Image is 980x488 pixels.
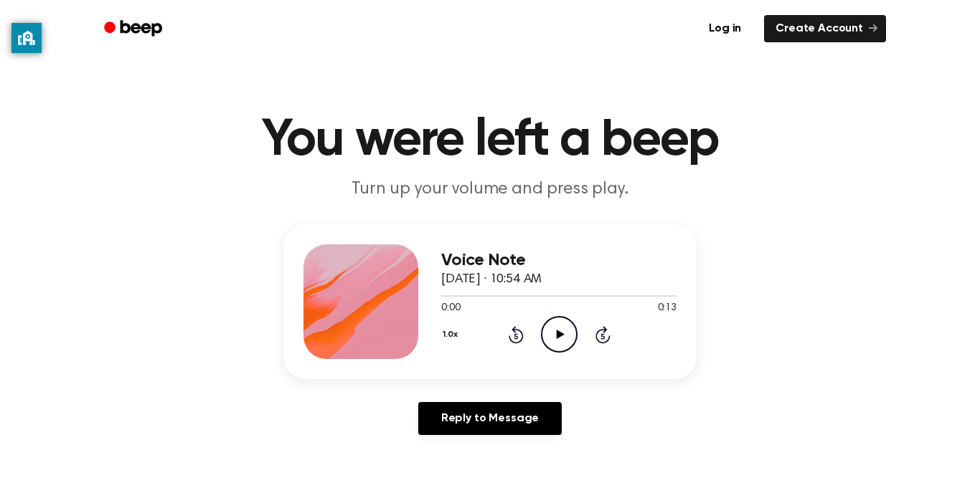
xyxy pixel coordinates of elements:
a: Reply to Message [418,402,562,435]
span: 0:00 [441,301,460,316]
button: 1.0x [441,322,463,347]
button: privacy banner [11,23,42,53]
a: Beep [94,15,175,43]
h3: Voice Note [441,251,677,270]
a: Create Account [764,15,886,42]
a: Log in [694,12,755,45]
span: [DATE] · 10:54 AM [441,273,542,286]
h1: You were left a beep [123,115,857,166]
span: 0:13 [658,301,677,316]
p: Turn up your volume and press play. [215,178,765,201]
